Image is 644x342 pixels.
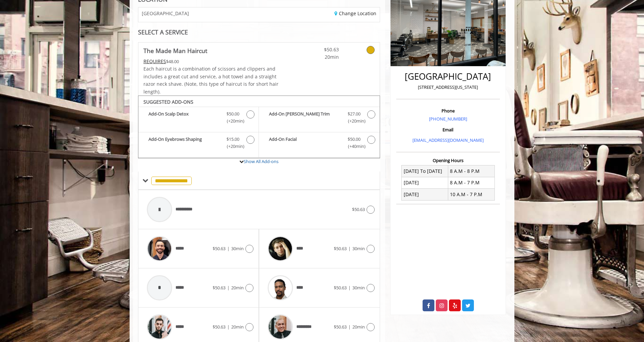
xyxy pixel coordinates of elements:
td: 8 A.M - 8 P.M [448,165,494,177]
span: (+40min ) [344,143,364,150]
td: [DATE] [402,177,448,188]
label: Add-On Beard Trim [262,110,376,126]
h3: Opening Hours [396,158,500,163]
span: $15.00 [226,136,239,143]
td: 8 A.M - 7 P.M [448,177,494,188]
span: (+20min ) [223,143,243,150]
a: [PHONE_NUMBER] [429,116,467,122]
div: $48.00 [143,58,279,65]
label: Add-On Facial [262,136,376,152]
h2: [GEOGRAPHIC_DATA] [398,72,498,81]
h3: Email [398,127,498,132]
span: | [227,324,230,330]
span: $50.63 [213,285,225,291]
label: Add-On Scalp Detox [142,110,255,126]
span: | [348,245,351,252]
a: [EMAIL_ADDRESS][DOMAIN_NAME] [412,137,484,143]
span: | [227,285,230,291]
td: 10 A.M - 7 P.M [448,189,494,200]
span: [GEOGRAPHIC_DATA] [142,11,189,16]
span: 30min [352,285,365,291]
b: Add-On Eyebrows Shaping [149,136,220,150]
a: Show All Add-ons [244,158,278,164]
span: | [348,324,351,330]
span: This service needs some Advance to be paid before we block your appointment [143,58,166,64]
span: $50.63 [213,324,225,330]
span: $50.63 [334,285,347,291]
b: The Made Man Haircut [143,46,207,55]
span: 20min [299,53,339,61]
b: SUGGESTED ADD-ONS [143,99,193,105]
span: $50.63 [213,245,225,252]
span: 30min [231,245,244,252]
span: | [227,245,230,252]
h3: Phone [398,108,498,113]
span: $50.63 [299,46,339,53]
span: $50.63 [334,245,347,252]
span: (+20min ) [344,117,364,125]
span: Each haircut is a combination of scissors and clippers and includes a great cut and service, a ho... [143,65,278,95]
span: (+20min ) [223,117,243,125]
div: SELECT A SERVICE [138,29,380,35]
span: $50.00 [226,110,239,117]
td: [DATE] [402,189,448,200]
div: The Made Man Haircut Add-onS [138,96,380,158]
b: Add-On [PERSON_NAME] Trim [269,110,341,125]
span: $50.63 [352,206,365,212]
td: [DATE] To [DATE] [402,165,448,177]
span: $27.00 [348,110,360,117]
b: Add-On Scalp Detox [149,110,220,125]
span: 20min [231,285,244,291]
p: [STREET_ADDRESS][US_STATE] [398,84,498,91]
span: | [348,285,351,291]
span: 20min [231,324,244,330]
span: $50.00 [348,136,360,143]
span: $50.63 [334,324,347,330]
a: Change Location [334,10,376,17]
b: Add-On Facial [269,136,341,150]
label: Add-On Eyebrows Shaping [142,136,255,152]
span: 20min [352,324,365,330]
span: 30min [352,245,365,252]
